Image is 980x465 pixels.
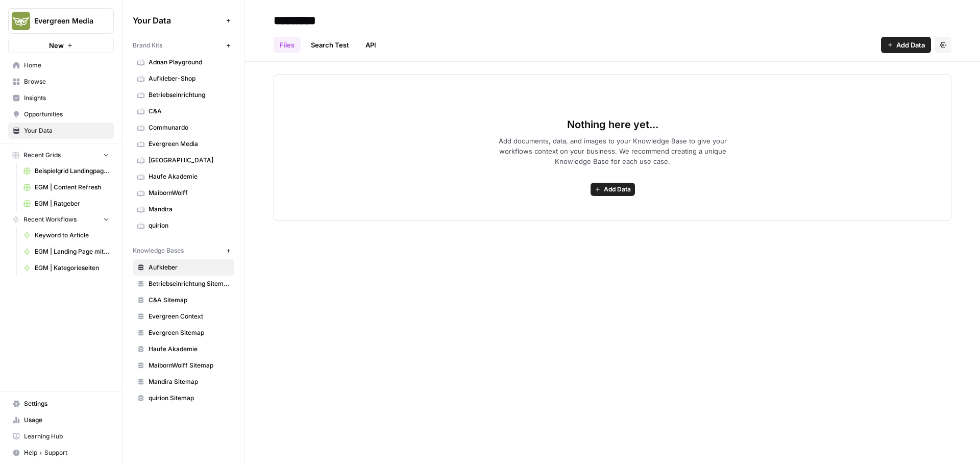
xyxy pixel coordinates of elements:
[567,117,658,132] span: Nothing here yet...
[8,106,114,123] a: Opportunities
[8,148,114,163] button: Recent Grids
[35,166,109,176] span: Beispielgrid Landingpages mit HMTL-Struktur (bitte kopieren)
[149,221,230,230] span: quirion
[24,61,109,70] span: Home
[133,292,234,308] a: C&A Sitemap
[149,361,230,370] span: MaibornWolff Sitemap
[24,399,109,408] span: Settings
[24,77,109,86] span: Browse
[23,151,61,160] span: Recent Grids
[8,412,114,428] a: Usage
[19,260,114,276] a: EGM | Kategorieseiten
[149,139,230,149] span: Evergreen Media
[35,263,109,273] span: EGM | Kategorieseiten
[133,341,234,357] a: Haufe Akademie
[8,123,114,139] a: Your Data
[604,185,631,194] span: Add Data
[19,227,114,243] a: Keyword to Article
[35,231,109,240] span: Keyword to Article
[24,110,109,119] span: Opportunities
[133,308,234,325] a: Evergreen Context
[149,58,230,67] span: Adnan Playground
[149,205,230,214] span: Mandira
[12,12,30,30] img: Evergreen Media Logo
[35,199,109,208] span: EGM | Ratgeber
[881,37,931,53] button: Add Data
[19,243,114,260] a: EGM | Landing Page mit bestehender Struktur
[133,54,234,70] a: Adnan Playground
[133,217,234,234] a: quirion
[149,328,230,337] span: Evergreen Sitemap
[49,40,64,51] span: New
[24,126,109,135] span: Your Data
[8,57,114,74] a: Home
[133,357,234,374] a: MaibornWolff Sitemap
[149,394,230,403] span: quirion Sitemap
[133,41,162,50] span: Brand Kits
[133,259,234,276] a: Aufkleber
[149,377,230,386] span: Mandira Sitemap
[133,103,234,119] a: C&A
[149,188,230,198] span: MaibornWolff
[274,37,301,53] a: Files
[133,168,234,185] a: Haufe Akademie
[133,87,234,103] a: Betriebseinrichtung
[133,374,234,390] a: Mandira Sitemap
[19,195,114,212] a: EGM | Ratgeber
[149,123,230,132] span: Communardo
[8,8,114,34] button: Workspace: Evergreen Media
[133,185,234,201] a: MaibornWolff
[896,40,925,50] span: Add Data
[133,325,234,341] a: Evergreen Sitemap
[23,215,77,224] span: Recent Workflows
[133,119,234,136] a: Communardo
[24,93,109,103] span: Insights
[8,428,114,445] a: Learning Hub
[133,70,234,87] a: Aufkleber-Shop
[133,246,184,255] span: Knowledge Bases
[359,37,382,53] a: API
[133,14,222,27] span: Your Data
[19,179,114,195] a: EGM | Content Refresh
[149,90,230,100] span: Betriebseinrichtung
[305,37,355,53] a: Search Test
[133,152,234,168] a: [GEOGRAPHIC_DATA]
[8,90,114,106] a: Insights
[8,74,114,90] a: Browse
[34,16,96,26] span: Evergreen Media
[35,247,109,256] span: EGM | Landing Page mit bestehender Struktur
[24,448,109,457] span: Help + Support
[24,415,109,425] span: Usage
[133,390,234,406] a: quirion Sitemap
[24,432,109,441] span: Learning Hub
[149,312,230,321] span: Evergreen Context
[149,296,230,305] span: C&A Sitemap
[8,445,114,461] button: Help + Support
[482,136,743,166] span: Add documents, data, and images to your Knowledge Base to give your workflows context on your bus...
[8,38,114,53] button: New
[591,183,635,196] button: Add Data
[133,276,234,292] a: Betriebseinrichtung Sitemap
[149,156,230,165] span: [GEOGRAPHIC_DATA]
[35,183,109,192] span: EGM | Content Refresh
[8,396,114,412] a: Settings
[149,345,230,354] span: Haufe Akademie
[8,212,114,227] button: Recent Workflows
[149,172,230,181] span: Haufe Akademie
[133,201,234,217] a: Mandira
[19,163,114,179] a: Beispielgrid Landingpages mit HMTL-Struktur (bitte kopieren)
[133,136,234,152] a: Evergreen Media
[149,263,230,272] span: Aufkleber
[149,107,230,116] span: C&A
[149,279,230,288] span: Betriebseinrichtung Sitemap
[149,74,230,83] span: Aufkleber-Shop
